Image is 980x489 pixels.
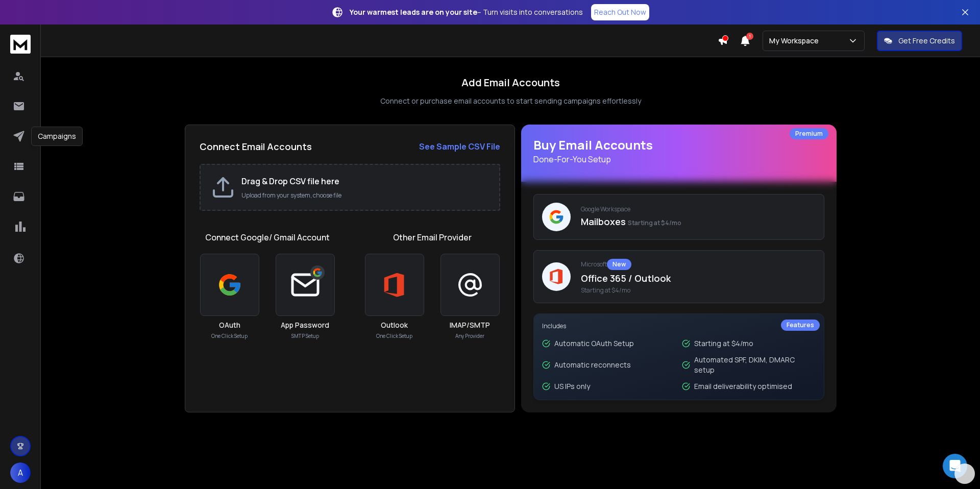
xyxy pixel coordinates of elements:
[790,128,828,139] div: Premium
[350,7,583,17] p: – Turn visits into conversations
[10,35,31,54] img: logo
[694,338,753,349] p: Starting at $4/mo
[694,381,792,392] p: Email deliverability optimised
[419,140,500,153] a: See Sample CSV File
[591,4,649,20] a: Reach Out Now
[241,175,489,187] h2: Drag & Drop CSV file here
[376,332,412,340] p: One Click Setup
[10,462,31,483] button: A
[581,205,816,213] p: Google Workspace
[393,231,472,243] h1: Other Email Provider
[554,360,631,370] p: Automatic reconnects
[877,31,962,51] button: Get Free Credits
[581,271,816,285] p: Office 365 / Outlook
[943,454,967,478] div: Open Intercom Messenger
[581,214,816,229] p: Mailboxes
[594,7,646,17] p: Reach Out Now
[533,153,824,165] p: Done-For-You Setup
[241,191,489,200] p: Upload from your system, choose file
[461,76,560,90] h1: Add Email Accounts
[554,338,634,349] p: Automatic OAuth Setup
[769,36,823,46] p: My Workspace
[746,33,753,40] span: 1
[533,137,824,165] h1: Buy Email Accounts
[450,320,490,330] h3: IMAP/SMTP
[419,141,500,152] strong: See Sample CSV File
[628,218,681,227] span: Starting at $4/mo
[211,332,248,340] p: One Click Setup
[455,332,484,340] p: Any Provider
[291,332,319,340] p: SMTP Setup
[542,322,816,330] p: Includes
[350,7,477,17] strong: Your warmest leads are on your site
[31,127,83,146] div: Campaigns
[781,320,820,331] div: Features
[205,231,330,243] h1: Connect Google/ Gmail Account
[381,320,408,330] h3: Outlook
[898,36,955,46] p: Get Free Credits
[281,320,329,330] h3: App Password
[694,355,816,375] p: Automated SPF, DKIM, DMARC setup
[380,96,641,106] p: Connect or purchase email accounts to start sending campaigns effortlessly
[219,320,240,330] h3: OAuth
[581,286,816,295] span: Starting at $4/mo
[581,259,816,270] p: Microsoft
[607,259,631,270] div: New
[200,139,312,154] h2: Connect Email Accounts
[554,381,590,392] p: US IPs only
